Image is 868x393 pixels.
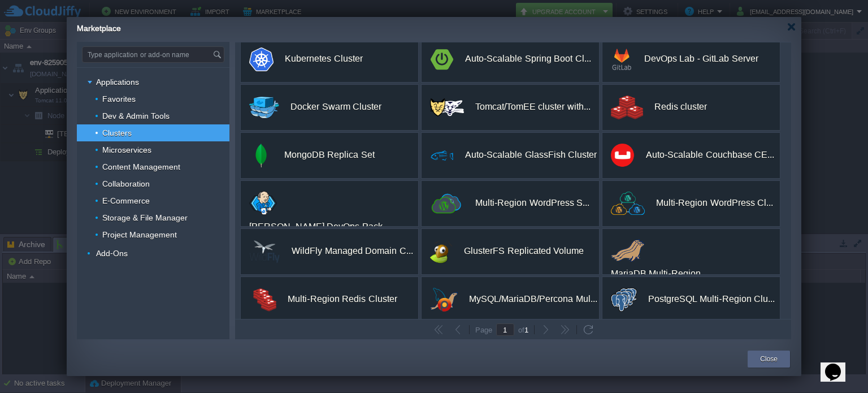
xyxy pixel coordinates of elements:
[101,179,151,189] a: Collaboration
[101,196,151,206] a: E-Commerce
[464,239,584,263] div: GlusterFS Replicated Volume
[249,191,277,215] img: jenkins-jelastic.png
[654,95,707,119] div: Redis cluster
[611,192,645,215] img: 82dark-back-01.svg
[611,239,645,262] img: mariadb-multi-logo.png
[249,240,280,264] img: wildfly-logo-70px.png
[644,47,758,71] div: DevOps Lab - GitLab Server
[611,96,643,119] img: redis-cluster.png
[475,191,589,215] div: Multi-Region WordPress Standalone
[284,143,375,167] div: MongoDB Replica Set
[611,47,633,71] img: gitlab-logo.png
[77,24,121,33] span: Marketplace
[821,348,857,382] iframe: chat widget
[648,287,775,311] div: PostgreSQL Multi-Region Cluster
[95,248,129,258] a: Add-Ons
[611,144,635,167] img: couchbase-logo.png
[646,143,774,167] div: Auto-Scalable Couchbase CE Cluster
[249,47,274,71] img: k8s-logo.png
[101,162,182,172] a: Content Management
[249,144,273,167] img: mongodb-70x70.png
[611,262,780,286] div: MariaDB Multi-Region Galera Cluster
[249,96,279,119] img: docker-swarm-logo-89x70.png
[430,192,464,215] img: new-logo-multiregion-standalone.svg
[101,111,171,121] a: Dev & Admin Tools
[95,77,141,87] a: Applications
[611,288,637,312] img: postgres-multiregion-logo.png
[514,325,532,334] div: of
[465,47,591,71] div: Auto-Scalable Spring Boot Cluster
[249,288,276,312] img: redis-multiregion-logo.png
[292,239,413,263] div: WildFly Managed Domain Cluster
[760,353,778,365] button: Close
[469,287,597,311] div: MySQL/MariaDB/Percona Multi-Region Cluster
[471,326,496,334] div: Page
[524,326,528,334] span: 1
[101,145,153,155] a: Microservices
[430,240,453,264] img: glusterfs-logo-70px.png
[465,143,597,167] div: Auto-Scalable GlassFish Cluster
[101,128,133,138] a: Clusters
[475,95,591,119] div: Tomcat/TomEE cluster with High Availability
[101,230,179,240] a: Project Management
[430,98,464,116] img: tomcat-cluster-logo.svg
[288,287,397,311] div: Multi-Region Redis Cluster
[101,94,137,104] a: Favorites
[430,288,458,312] img: mysql-mariadb-percona-logo.svg
[656,191,773,215] div: Multi-Region WordPress Cluster v1 (Alpha)
[430,144,454,167] img: glassfish-logo.png
[249,215,383,239] div: [PERSON_NAME] DevOps Pack
[101,213,189,223] a: Storage & File Manager
[290,95,381,119] div: Docker Swarm Cluster
[430,47,454,71] img: spring-boot-logo.png
[285,47,362,71] div: Kubernetes Cluster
